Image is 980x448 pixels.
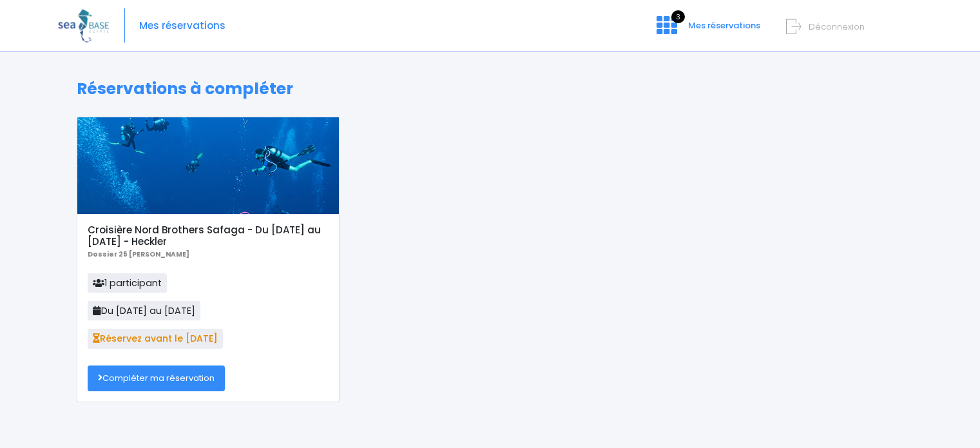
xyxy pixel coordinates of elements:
span: Du [DATE] au [DATE] [88,301,200,320]
span: Mes réservations [688,19,760,32]
b: Dossier 25 [PERSON_NAME] [88,249,189,259]
span: Déconnexion [809,21,865,33]
h1: Réservations à compléter [77,79,903,99]
h5: Croisière Nord Brothers Safaga - Du [DATE] au [DATE] - Heckler [88,224,328,248]
span: 1 participant [88,273,167,293]
a: Compléter ma réservation [88,365,225,391]
span: Réservez avant le [DATE] [88,329,223,348]
a: 3 Mes réservations [646,24,768,36]
span: 3 [671,10,685,23]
